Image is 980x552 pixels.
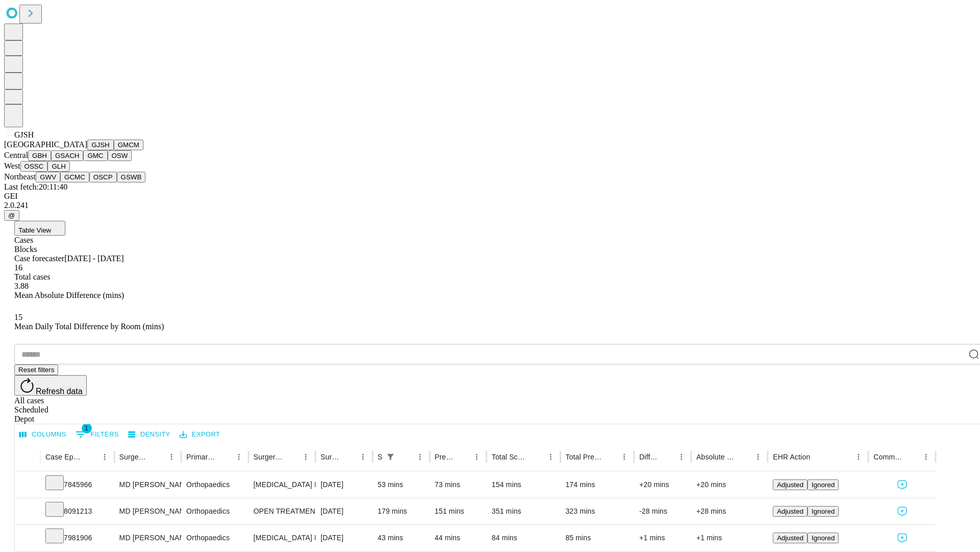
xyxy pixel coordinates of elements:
div: 323 mins [566,498,629,524]
button: Menu [544,450,558,464]
button: Sort [660,450,674,464]
span: @ [8,212,15,219]
div: +1 mins [696,525,763,551]
div: +1 mins [639,525,686,551]
button: OSSC [20,161,48,172]
span: 15 [14,313,22,321]
button: Sort [737,450,751,464]
span: Mean Daily Total Difference by Room (mins) [14,322,164,331]
div: 84 mins [492,525,555,551]
div: Surgeon Name [119,453,149,461]
button: Menu [232,450,246,464]
button: Menu [617,450,631,464]
span: Table View [18,226,51,234]
button: GBH [28,150,51,161]
button: Ignored [807,506,839,517]
div: Predicted In Room Duration [435,453,455,461]
span: 3.88 [14,282,29,290]
div: 151 mins [435,498,482,524]
span: Ignored [812,481,835,489]
button: Menu [356,450,370,464]
button: Menu [851,450,866,464]
button: Sort [603,450,617,464]
button: Export [177,427,223,443]
div: +28 mins [696,498,763,524]
span: [GEOGRAPHIC_DATA] [4,140,87,149]
div: Difference [639,453,659,461]
button: Expand [20,503,35,521]
div: EHR Action [773,453,810,461]
button: GCMC [60,172,89,182]
button: Menu [470,450,484,464]
div: Total Predicted Duration [566,453,602,461]
div: [DATE] [321,472,367,498]
button: Menu [674,450,689,464]
div: Case Epic Id [45,453,82,461]
button: Menu [97,450,112,464]
span: Case forecaster [14,254,64,263]
span: Last fetch: 20:11:40 [4,182,67,191]
span: 1 [82,423,92,433]
div: [DATE] [321,525,367,551]
div: Primary Service [186,453,216,461]
span: Adjusted [777,508,803,515]
div: 43 mins [378,525,425,551]
div: +20 mins [639,472,686,498]
button: OSW [108,150,132,161]
button: OSCP [89,172,117,182]
div: [MEDICAL_DATA] MEDIAL OR LATERAL MENISCECTOMY [254,472,310,498]
div: Surgery Date [321,453,340,461]
span: West [4,162,20,170]
div: 1 active filter [383,450,398,464]
span: Reset filters [18,366,54,374]
button: Expand [20,530,35,547]
span: GJSH [14,130,34,139]
button: GJSH [87,140,114,150]
span: Ignored [812,508,835,515]
button: GWV [36,172,60,182]
button: Expand [20,476,35,494]
div: +20 mins [696,472,763,498]
button: Table View [14,221,65,236]
button: Menu [919,450,933,464]
button: Sort [904,450,919,464]
div: MD [PERSON_NAME] [PERSON_NAME] [119,525,176,551]
button: GMCM [114,140,143,150]
div: Total Scheduled Duration [492,453,528,461]
button: @ [4,210,19,221]
button: Sort [529,450,544,464]
div: Orthopaedics [186,472,243,498]
div: 351 mins [492,498,555,524]
button: Menu [751,450,765,464]
button: Show filters [73,426,121,443]
div: [MEDICAL_DATA] RELEASE [254,525,310,551]
div: Orthopaedics [186,525,243,551]
div: Comments [873,453,903,461]
button: Sort [399,450,413,464]
button: Sort [284,450,299,464]
div: 179 mins [378,498,425,524]
div: 154 mins [492,472,555,498]
span: Ignored [812,534,835,542]
button: Sort [150,450,164,464]
button: Adjusted [773,479,807,490]
button: Adjusted [773,533,807,543]
div: 2.0.241 [4,201,976,210]
button: GSWB [117,172,146,182]
span: Central [4,151,28,159]
button: Sort [341,450,356,464]
div: OPEN TREATMENT [MEDICAL_DATA] [254,498,310,524]
button: Density [126,427,173,443]
div: 44 mins [435,525,482,551]
span: 16 [14,263,22,272]
div: 8091213 [45,498,109,524]
span: Adjusted [777,481,803,489]
button: GSACH [51,150,83,161]
div: 7845966 [45,472,109,498]
span: [DATE] - [DATE] [64,254,124,263]
button: Sort [811,450,825,464]
span: Refresh data [36,387,83,396]
div: 85 mins [566,525,629,551]
button: Select columns [17,427,69,443]
div: -28 mins [639,498,686,524]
